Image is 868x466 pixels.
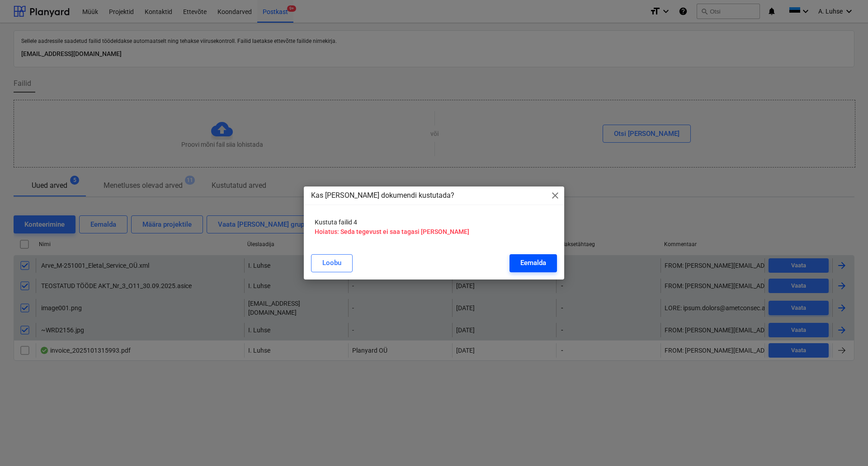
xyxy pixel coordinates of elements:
p: Kustuta failid 4 [315,218,553,227]
p: Kas [PERSON_NAME] dokumendi kustutada? [311,190,454,201]
div: Loobu [322,257,341,269]
iframe: Chat Widget [823,423,868,466]
span: close [550,190,561,201]
button: Loobu [311,254,353,272]
div: Eemalda [520,257,546,269]
p: Hoiatus: Seda tegevust ei saa tagasi [PERSON_NAME] [315,227,553,236]
button: Eemalda [509,254,557,272]
div: Vestlusvidin [823,423,868,466]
